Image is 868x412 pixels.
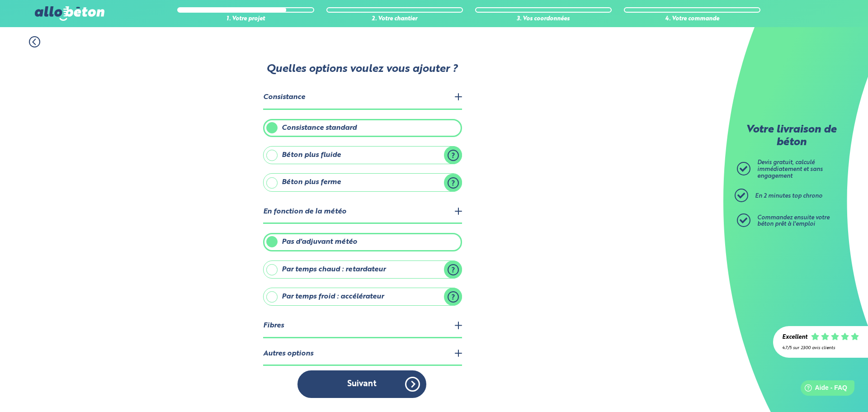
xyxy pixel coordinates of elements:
label: Pas d'adjuvant météo [263,233,462,251]
span: Devis gratuit, calculé immédiatement et sans engagement [757,160,823,179]
span: En 2 minutes top chrono [755,193,822,199]
p: Quelles options voulez vous ajouter ? [262,63,461,76]
p: Votre livraison de béton [739,124,843,149]
label: Par temps froid : accélérateur [263,288,462,306]
div: Excellent [782,334,807,341]
legend: Fibres [263,315,462,338]
div: 4. Votre commande [624,16,760,23]
img: allobéton [35,6,104,21]
div: 2. Votre chantier [326,16,463,23]
label: Consistance standard [263,119,462,137]
legend: En fonction de la météo [263,201,462,224]
button: Suivant [297,370,426,398]
label: Par temps chaud : retardateur [263,260,462,279]
div: 4.7/5 sur 2300 avis clients [782,346,859,350]
label: Béton plus fluide [263,146,462,164]
div: 1. Votre projet [177,16,314,23]
legend: Autres options [263,343,462,366]
span: Commandez ensuite votre béton prêt à l'emploi [757,215,830,227]
label: Béton plus ferme [263,173,462,191]
legend: Consistance [263,86,462,109]
iframe: Help widget launcher [788,377,858,402]
div: 3. Vos coordonnées [475,16,612,23]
